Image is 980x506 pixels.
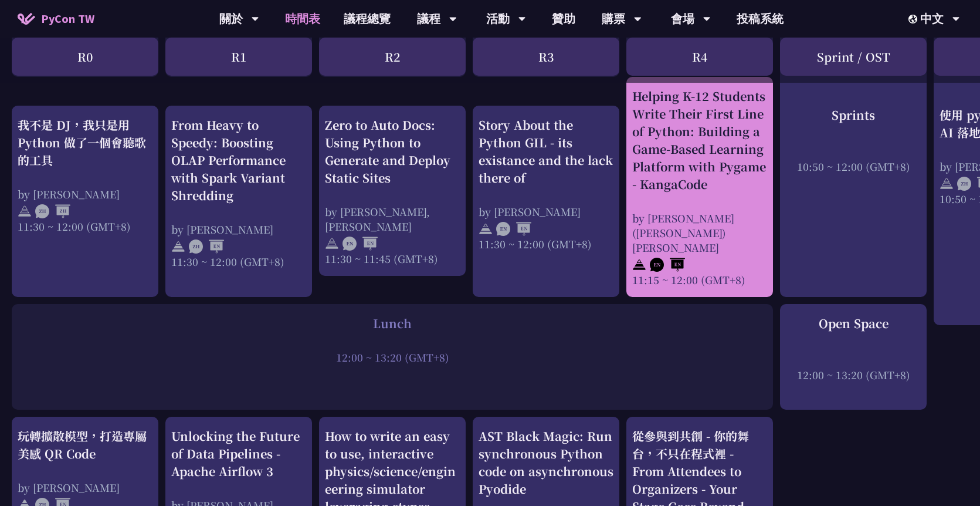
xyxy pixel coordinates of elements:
div: Sprint / OST [780,38,927,76]
img: ENEN.5a408d1.svg [496,222,531,236]
img: svg+xml;base64,PHN2ZyB4bWxucz0iaHR0cDovL3d3dy53My5vcmcvMjAwMC9zdmciIHdpZHRoPSIyNCIgaGVpZ2h0PSIyNC... [18,204,32,218]
div: 11:30 ~ 12:00 (GMT+8) [479,237,613,251]
img: svg+xml;base64,PHN2ZyB4bWxucz0iaHR0cDovL3d3dy53My5vcmcvMjAwMC9zdmciIHdpZHRoPSIyNCIgaGVpZ2h0PSIyNC... [171,239,185,254]
div: 12:00 ~ 13:20 (GMT+8) [18,350,767,365]
div: Helping K-12 Students Write Their First Line of Python: Building a Game-Based Learning Platform w... [632,87,767,193]
a: Open Space 12:00 ~ 13:20 (GMT+8) [786,315,921,400]
img: ZHZH.38617ef.svg [35,204,70,218]
div: 10:50 ~ 12:00 (GMT+8) [786,158,921,173]
div: Story About the Python GIL - its existance and the lack there of [479,116,613,187]
a: Helping K-12 Students Write Their First Line of Python: Building a Game-Based Learning Platform w... [632,87,767,287]
div: Lunch [18,315,767,332]
a: PyCon TW [6,4,106,33]
a: From Heavy to Speedy: Boosting OLAP Performance with Spark Variant Shredding by [PERSON_NAME] 11:... [171,116,306,287]
img: ZHEN.371966e.svg [189,239,224,254]
div: 玩轉擴散模型，打造專屬美感 QR Code [18,427,152,463]
div: by [PERSON_NAME] [18,480,152,495]
div: R3 [473,38,619,76]
img: svg+xml;base64,PHN2ZyB4bWxucz0iaHR0cDovL3d3dy53My5vcmcvMjAwMC9zdmciIHdpZHRoPSIyNCIgaGVpZ2h0PSIyNC... [940,177,954,191]
div: Open Space [786,315,921,332]
img: Locale Icon [908,15,920,23]
img: Home icon of PyCon TW 2025 [18,13,35,25]
img: svg+xml;base64,PHN2ZyB4bWxucz0iaHR0cDovL3d3dy53My5vcmcvMjAwMC9zdmciIHdpZHRoPSIyNCIgaGVpZ2h0PSIyNC... [325,237,339,251]
div: R2 [319,38,466,76]
div: Unlocking the Future of Data Pipelines - Apache Airflow 3 [171,427,306,480]
div: by [PERSON_NAME] ([PERSON_NAME]) [PERSON_NAME] [632,211,767,255]
div: by [PERSON_NAME], [PERSON_NAME] [325,204,460,234]
img: ENEN.5a408d1.svg [343,237,378,251]
div: by [PERSON_NAME] [479,204,613,219]
img: svg+xml;base64,PHN2ZyB4bWxucz0iaHR0cDovL3d3dy53My5vcmcvMjAwMC9zdmciIHdpZHRoPSIyNCIgaGVpZ2h0PSIyNC... [632,258,646,272]
img: ENEN.5a408d1.svg [650,258,685,272]
div: Sprints [786,106,921,123]
a: 我不是 DJ，我只是用 Python 做了一個會聽歌的工具 by [PERSON_NAME] 11:30 ~ 12:00 (GMT+8) [18,116,152,287]
div: Zero to Auto Docs: Using Python to Generate and Deploy Static Sites [325,116,460,187]
div: 我不是 DJ，我只是用 Python 做了一個會聽歌的工具 [18,116,152,169]
div: AST Black Magic: Run synchronous Python code on asynchronous Pyodide [479,427,613,498]
div: R0 [12,38,158,76]
div: 12:00 ~ 13:20 (GMT+8) [786,367,921,382]
div: 11:15 ~ 12:00 (GMT+8) [632,272,767,287]
div: 11:30 ~ 12:00 (GMT+8) [18,219,152,234]
div: 11:30 ~ 11:45 (GMT+8) [325,251,460,266]
img: svg+xml;base64,PHN2ZyB4bWxucz0iaHR0cDovL3d3dy53My5vcmcvMjAwMC9zdmciIHdpZHRoPSIyNCIgaGVpZ2h0PSIyNC... [479,222,493,236]
div: by [PERSON_NAME] [18,187,152,201]
div: R4 [626,38,773,76]
a: Zero to Auto Docs: Using Python to Generate and Deploy Static Sites by [PERSON_NAME], [PERSON_NAM... [325,116,460,266]
div: 11:30 ~ 12:00 (GMT+8) [171,254,306,269]
div: by [PERSON_NAME] [171,222,306,237]
div: From Heavy to Speedy: Boosting OLAP Performance with Spark Variant Shredding [171,116,306,204]
div: R1 [165,38,312,76]
span: PyCon TW [41,10,94,28]
a: Story About the Python GIL - its existance and the lack there of by [PERSON_NAME] 11:30 ~ 12:00 (... [479,116,613,287]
